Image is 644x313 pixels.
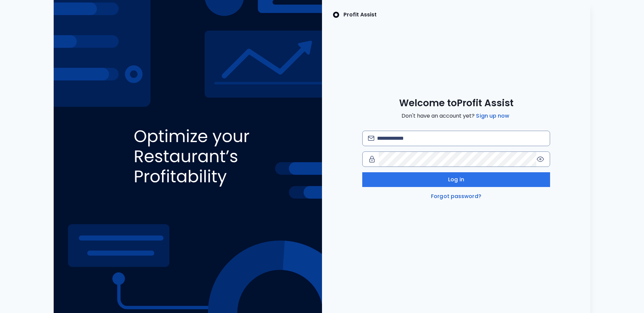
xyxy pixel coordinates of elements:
[448,176,464,184] span: Log in
[401,112,511,120] span: Don't have an account yet?
[475,112,511,120] a: Sign up now
[362,172,550,187] button: Log in
[368,136,374,141] img: email
[343,11,377,19] p: Profit Assist
[333,11,339,19] img: SpotOn Logo
[430,192,483,200] a: Forgot password?
[399,97,514,109] span: Welcome to Profit Assist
